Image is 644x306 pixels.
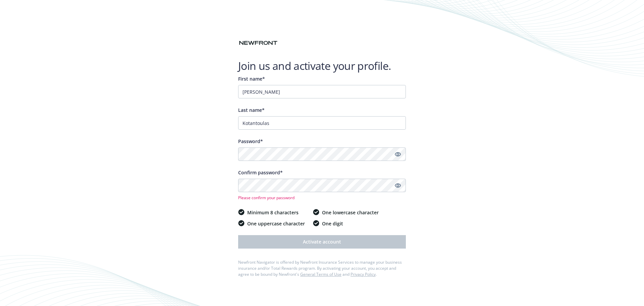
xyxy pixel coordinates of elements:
[238,147,406,161] input: Enter a unique password...
[238,138,263,144] span: Password*
[247,220,305,227] span: One uppercase character
[238,59,406,73] h1: Join us and activate your profile.
[238,169,283,176] span: Confirm password*
[238,39,278,47] img: Newfront logo
[238,107,265,113] span: Last name*
[394,181,402,189] a: Show password
[322,220,343,227] span: One digit
[238,195,406,201] span: Please confirm your password
[351,271,376,277] a: Privacy Policy
[238,259,406,277] div: Newfront Navigator is offered by Newfront Insurance Services to manage your business insurance an...
[303,238,341,245] span: Activate account
[238,179,406,192] input: Confirm your unique password...
[238,116,406,130] input: Enter your last name...
[247,209,299,216] span: Minimum 8 characters
[300,271,341,277] a: General Terms of Use
[238,235,406,249] button: Activate account
[238,76,265,82] span: First name*
[322,209,379,216] span: One lowercase character
[394,150,402,158] a: Show password
[238,85,406,98] input: Enter your first name...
